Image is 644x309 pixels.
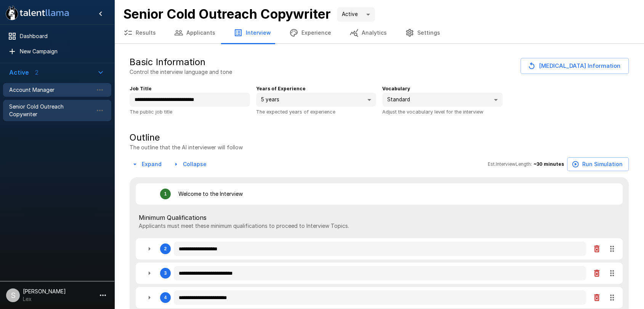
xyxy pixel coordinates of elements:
p: Control the interview language and tone [130,68,232,76]
span: Est. Interview Length: [488,160,532,168]
div: 4 [164,295,167,300]
h5: Outline [130,131,243,144]
span: Minimum Qualifications [139,213,620,222]
div: 3 [164,271,167,276]
p: The public job title [130,108,250,116]
b: Years of Experience [256,86,306,91]
button: Results [114,22,165,43]
button: Applicants [165,22,224,43]
button: Collapse [171,157,210,171]
p: Applicants must meet these minimum qualifications to proceed to Interview Topics. [139,222,620,230]
h5: Basic Information [130,56,205,68]
div: 1 [164,191,167,197]
b: Job Title [130,86,152,91]
p: Adjust the vocabulary level for the interview [382,108,503,116]
p: The expected years of experience [256,108,376,116]
b: Vocabulary [382,86,410,91]
div: 5 years [256,93,376,107]
div: 2 [164,246,167,251]
button: Analytics [340,22,396,43]
p: The outline that the AI interviewer will follow [130,144,243,151]
b: Senior Cold Outreach Copywriter [123,6,331,22]
button: Settings [396,22,449,43]
p: Welcome to the Interview [178,190,243,198]
button: Experience [280,22,340,43]
div: 4 [136,287,623,308]
div: 3 [136,263,623,284]
button: Interview [224,22,280,43]
div: Active [337,7,375,22]
div: Standard [382,93,503,107]
button: Expand [130,157,165,171]
button: Run Simulation [567,157,629,171]
div: 2 [136,238,623,259]
button: [MEDICAL_DATA] Information [521,58,629,74]
b: ~ 30 minutes [533,161,564,167]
